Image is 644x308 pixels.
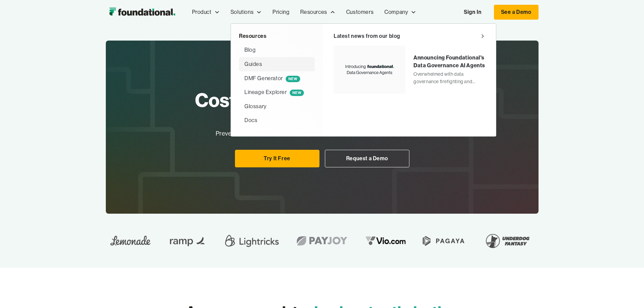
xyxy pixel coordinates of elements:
div: Glossary [244,102,267,111]
iframe: Chat Widget [522,230,644,308]
div: Product [187,1,225,23]
a: Docs [239,113,315,127]
a: Try It Free [235,150,319,167]
div: Company [379,1,422,23]
div: Resources [300,8,327,17]
a: Announcing Foundational's Data Governance AI AgentsOverwhelmed with data governance firefighting ... [334,46,485,93]
a: DMF GeneratorNEW [239,71,315,86]
img: Underdog Fantasy Logo [480,230,534,252]
div: Announcing Foundational's Data Governance AI Agents [413,54,485,69]
div: Blog [244,46,256,54]
a: Customers [341,1,379,23]
div: Lineage Explorer [244,88,304,97]
div: Resources [295,1,340,23]
span: NEW [286,76,300,82]
a: Latest news from our blog [334,32,485,41]
div: Solutions [225,1,267,23]
a: Pricing [267,1,295,23]
p: Use Foundational to optimize warehouses cost, from the source. Prevent cloud cost spikes and embe... [195,119,449,139]
a: Glossary [239,99,315,114]
img: Ramp Logo [165,230,211,252]
div: DMF Generator [244,74,300,83]
div: Resources [239,32,315,41]
img: Lemonade Logo [106,230,156,252]
a: Sign In [457,5,488,19]
img: vio logo [361,230,411,252]
img: Pagaya Logo [419,230,469,252]
div: Guides [244,60,262,69]
a: See a Demo [494,5,539,20]
a: Request a Demo [325,150,409,167]
div: Product [192,8,212,17]
img: Lightricks Logo [222,230,281,252]
a: Lineage ExplorerNEW [239,85,315,99]
div: Docs [244,116,257,125]
h1: Cost optimization, [195,87,449,113]
a: Guides [239,57,315,71]
div: Latest news from our blog [334,32,400,41]
a: Blog [239,43,315,57]
nav: Resources [231,23,496,137]
div: Company [384,8,408,17]
img: Payjoy logo [291,230,353,252]
span: NEW [290,90,304,96]
a: home [106,5,178,19]
div: Overwhelmed with data governance firefighting and never-ending struggles with a long list of requ... [413,70,485,86]
img: Foundational Logo [106,5,178,19]
div: Solutions [231,8,254,17]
